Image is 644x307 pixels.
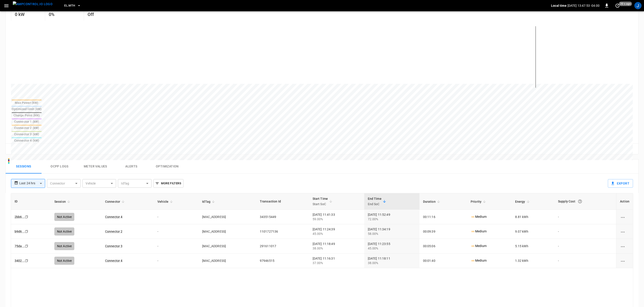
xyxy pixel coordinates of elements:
td: - [554,254,616,268]
div: [DATE] 11:18:11 [368,256,416,265]
button: Alerts [113,159,149,174]
table: sessions table [11,193,633,268]
div: profile-icon [634,2,642,9]
th: ID [11,193,51,210]
p: Local time [551,3,567,8]
h6: 0 kW [15,11,31,18]
button: set refresh interval [614,2,621,9]
td: [MAC_ADDRESS] [198,239,256,254]
button: EL.MTH [62,1,83,10]
td: - [554,239,616,254]
td: 00:05:06 [419,239,467,254]
div: Not Active [54,242,75,250]
div: [DATE] 11:23:55 [368,242,416,251]
span: Start TimeStart SoC [313,196,334,207]
span: IdTag [202,199,216,204]
th: Transaction Id [256,193,309,210]
div: 37.00% [313,261,361,265]
div: charging session options [620,229,629,234]
div: charging session options [620,244,629,248]
button: Export [608,179,633,188]
div: [DATE] 11:18:49 [313,242,361,251]
img: ampcontrol.io logo [13,1,53,7]
div: 38.00% [313,246,361,251]
td: 291611017 [256,239,309,254]
td: 5.15 kWh [512,239,554,254]
div: [DATE] 11:16:31 [313,256,361,265]
button: Optimization [149,159,185,174]
div: Start Time [313,196,328,207]
div: 45.00% [368,246,416,251]
h6: Off [88,11,115,18]
button: Meter Values [77,159,113,174]
div: charging session options [620,258,629,263]
p: End SoC [368,201,382,207]
div: 58.00% [368,231,416,236]
td: 00:01:40 [419,254,467,268]
span: EL.MTH [64,3,75,8]
button: Sessions [6,159,42,174]
p: [DATE] 13:47:53 -04:00 [567,3,600,8]
span: Connector [105,199,126,204]
div: copy [24,258,29,263]
a: Connector 3 [105,244,123,248]
td: 97946515 [256,254,309,268]
div: 45.00% [313,231,361,236]
button: The cost of your charging session based on your supply rates [576,197,584,205]
span: Vehicle [157,199,174,204]
button: Ocpp logs [42,159,77,174]
div: copy [24,244,29,249]
span: Duration [423,199,441,204]
span: Energy [515,199,531,204]
p: Start SoC [313,201,328,207]
td: - [154,254,198,268]
span: End TimeEnd SoC [368,196,387,207]
td: 1.32 kWh [512,254,554,268]
td: [MAC_ADDRESS] [198,254,256,268]
span: 20 s ago [619,2,632,6]
div: 38.00% [368,261,416,265]
p: Medium [471,244,487,248]
p: Medium [471,258,487,263]
h6: 0% [49,11,69,18]
div: Last 24 hrs [19,179,45,188]
button: More Filters [153,179,183,188]
div: charging session options [620,215,629,219]
span: Session [54,199,72,204]
div: Not Active [54,257,75,265]
a: Connector 4 [105,259,123,263]
th: Action [616,193,633,210]
div: End Time [368,196,382,207]
td: - [154,239,198,254]
div: Supply Cost [558,197,613,205]
span: Priority [471,199,487,204]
